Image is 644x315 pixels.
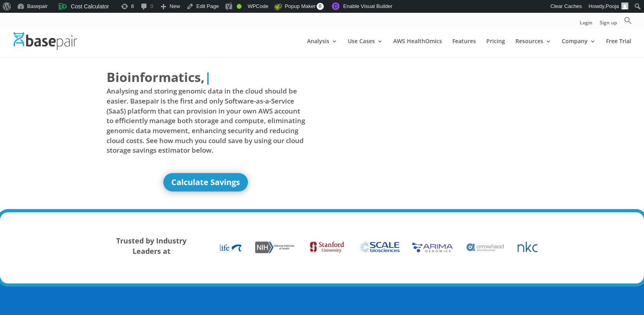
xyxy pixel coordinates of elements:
img: Basepair [14,32,77,50]
a: AWS HealthOmics [393,38,442,57]
a: Search Icon Link [624,16,632,29]
span: Pooja [606,3,619,9]
a: Free Trial [606,38,631,57]
img: ccb-logo.svg [59,2,67,10]
span: | [204,68,212,86]
a: Login [580,20,592,29]
span: Analysing and storing genomic data in the cloud should be easier. Basepair is the first and only ... [107,86,305,155]
strong: Trusted by Industry Leaders at [116,236,186,256]
a: Analysis [307,38,337,57]
a: Features [452,38,476,57]
a: Pricing [486,38,505,57]
a: Calculate Savings [163,173,248,191]
iframe: Basepair - NGS Analysis Simplified [328,68,527,180]
a: Resources [515,38,551,57]
span: 0 [317,3,324,10]
svg: Search [624,16,632,24]
span: Bioinformatics, [107,68,204,86]
a: Use Cases [348,38,383,57]
div: Good [237,4,242,9]
a: Company [562,38,596,57]
a: Sign up [600,20,617,29]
